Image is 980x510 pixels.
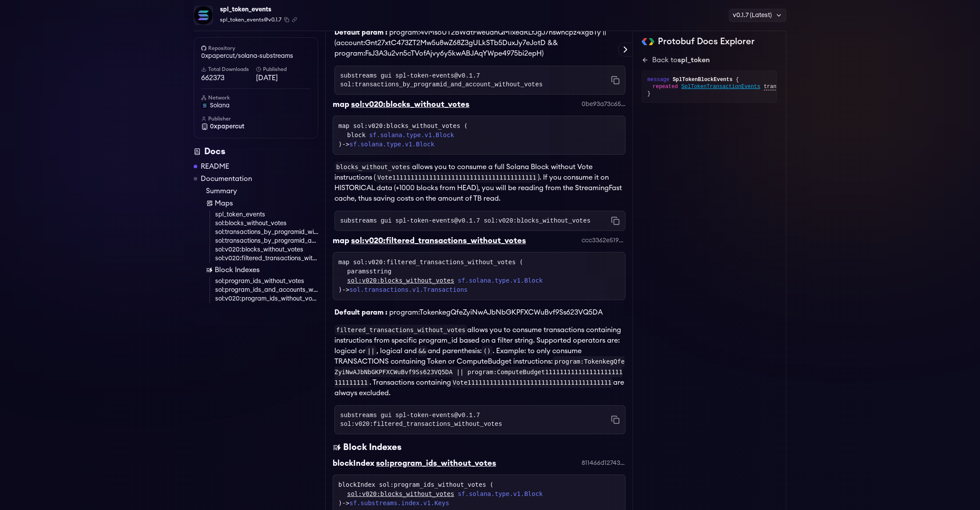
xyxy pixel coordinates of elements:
[347,489,454,499] a: sol:v020:blocks_without_votes
[206,265,318,275] a: Block Indexes
[334,162,412,172] code: blocks_without_votes
[736,77,739,83] span: {
[729,9,786,22] div: v0.1.7 (Latest)
[333,441,341,453] img: Block Indexes icon
[333,457,374,469] div: blockIndex
[458,489,543,499] a: sf.solana.type.v1.Block
[582,100,625,109] div: 0be93a73c65aa8ec2de4b1a47209edeea493ff29
[482,346,493,356] code: ()
[347,131,620,140] div: block
[582,459,625,467] div: 811466d12743a8b02be8ba6649cfa9a24aa1af62
[210,122,245,131] span: 0xpapercut
[215,277,318,286] a: sol:program_ids_without_votes
[333,98,349,110] div: map
[458,276,543,285] a: sf.solana.type.v1.Block
[215,210,318,219] a: spl_token_events
[220,16,281,24] span: spl_token_events@v0.1.7
[340,411,611,429] code: substreams gui spl-token-events@v0.1.7 sol:v020:filtered_transactions_without_votes
[201,45,311,52] h6: Repository
[194,6,213,25] img: Package Logo
[210,101,230,110] span: solana
[338,121,620,149] div: map sol:v020:blocks_without_votes ( )
[376,457,496,469] div: sol:program_ids_without_votes
[194,145,318,158] div: Docs
[340,216,590,225] code: substreams gui spl-token-events@v0.1.7 sol:v020:blocks_without_votes
[201,46,206,51] img: github
[764,84,802,90] span: transactions
[201,94,311,101] h6: Network
[201,102,208,109] img: solana
[582,236,625,245] div: ccc3362e519a9eec745093ac483c80abe0134109
[292,17,297,22] button: Copy .spkg link to clipboard
[215,294,318,303] a: sol:v020:program_ids_without_votes
[611,216,620,225] button: Copy command to clipboard
[215,219,318,228] a: sol:blocks_without_votes
[201,115,311,122] h6: Publisher
[658,35,755,48] h2: Protobuf Docs Explorer
[342,286,468,293] span: ->
[642,38,654,45] img: Protobuf
[342,141,434,148] span: ->
[349,141,434,148] a: sf.solana.type.v1.Block
[215,254,318,263] a: sol:v020:filtered_transactions_without_votes
[201,73,256,83] span: 662373
[342,499,449,506] span: ->
[201,161,229,172] a: README
[347,267,620,276] div: paramsstring
[215,228,318,237] a: sol:transactions_by_programid_without_votes
[334,162,625,204] p: allows you to consume a full Solana Block without Vote instructions ( ). If you consume it on HIS...
[334,29,606,57] span: program:4vMsoUT2BWatFweudnQM1xedRLfJgJ7hswhcpz4xgBTy || (account:Gnt27xtC473ZT2Mw5u8wZ68Z3gULkSTb...
[333,234,349,247] div: map
[215,286,318,294] a: sol:program_ids_and_accounts_without_votes
[201,66,256,73] h6: Total Downloads
[284,17,289,22] button: Copy package name and version
[611,76,620,85] button: Copy command to clipboard
[349,499,449,506] a: sf.substreams.index.v1.Keys
[682,83,760,90] span: SplTokenTransactionEvents
[376,172,538,183] code: Vote111111111111111111111111111111111111111
[338,480,620,508] div: blockIndex sol:program_ids_without_votes ( )
[647,77,669,83] span: message
[417,346,428,356] code: &&
[611,415,620,424] button: Copy command to clipboard
[206,266,213,273] img: Block Index icon
[220,4,297,16] div: spl_token_events
[366,346,376,356] code: ||
[201,101,311,110] a: solana
[256,66,311,73] h6: Published
[673,77,733,83] span: SplTokenBlockEvents
[451,377,613,388] code: Vote111111111111111111111111111111111111111
[369,131,454,140] a: sf.solana.type.v1.Block
[334,29,387,36] b: Default param :
[338,258,620,294] div: map sol:v020:filtered_transactions_without_votes ( )
[215,237,318,245] a: sol:transactions_by_programid_and_account_without_votes
[256,73,311,83] span: [DATE]
[389,309,603,316] span: program:TokenkegQfeZyiNwAJbNbGKPFXCWuBvf9Ss623VQ5DA
[206,198,318,209] a: Maps
[647,90,771,97] div: }
[652,55,710,65] div: Back to
[678,57,710,64] span: spl_token
[334,325,625,398] p: allows you to consume transactions containing instructions from specific program_id based on a fi...
[206,200,213,207] img: Map icon
[349,286,468,293] a: sol.transactions.v1.Transactions
[642,55,777,65] a: Back tospl_token
[201,174,252,184] a: Documentation
[347,276,454,285] a: sol:v020:blocks_without_votes
[215,245,318,254] a: sol:v020:blocks_without_votes
[201,52,311,60] a: 0xpapercut/solana-substreams
[334,309,387,316] b: Default param :
[351,234,526,247] div: sol:v020:filtered_transactions_without_votes
[653,83,678,90] span: repeated
[343,441,401,453] div: Block Indexes
[206,186,318,196] a: Summary
[351,98,469,110] div: sol:v020:blocks_without_votes
[334,356,625,388] code: program:TokenkegQfeZyiNwAJbNbGKPFXCWuBvf9Ss623VQ5DA || program:ComputeBudget111111111111111111111...
[201,122,311,131] a: 0xpapercut
[334,325,467,335] code: filtered_transactions_without_votes
[340,71,611,89] code: substreams gui spl-token-events@v0.1.7 sol:transactions_by_programid_and_account_without_votes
